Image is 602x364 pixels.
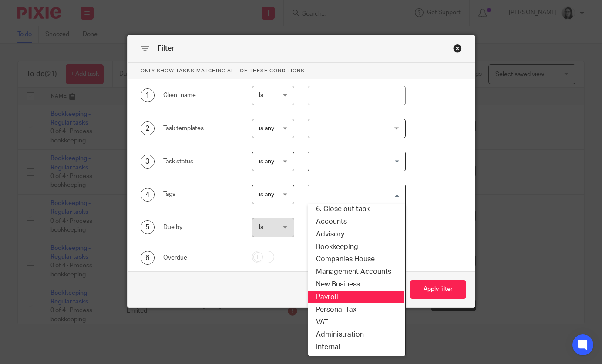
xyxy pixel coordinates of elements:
input: Search for option [309,187,400,202]
li: Accounts [307,216,404,228]
li: Bookkeeping [307,241,404,253]
div: Task templates [163,124,239,133]
div: 5 [141,220,155,234]
li: Management Accounts [307,266,404,278]
span: Is [259,92,263,98]
li: Internal [307,341,404,354]
span: is any [259,125,274,131]
li: Payroll [307,291,404,303]
li: New Business [307,278,404,291]
div: 3 [141,155,155,169]
li: Personal Tax [307,303,404,316]
li: 6. Close out task [307,203,404,216]
div: Due by [163,223,239,232]
div: Task status [163,157,239,166]
span: is any [259,158,274,165]
div: 2 [141,121,155,135]
p: Only show tasks matching all of these conditions [128,63,475,79]
li: Administration [307,328,404,341]
span: Is [259,224,263,230]
div: Client name [163,91,239,100]
button: Apply filter [410,280,466,299]
li: Companies House [307,253,404,266]
li: VAT [307,316,404,329]
li: Advisory [307,228,404,241]
input: Search for option [309,154,400,169]
div: Tags [163,190,239,199]
div: 4 [141,188,155,202]
div: Search for option [308,152,406,171]
div: Search for option [308,185,406,204]
div: 1 [141,88,155,102]
div: Close this dialog window [453,44,462,53]
div: Overdue [163,253,239,262]
div: 6 [141,251,155,265]
span: is any [259,192,274,198]
span: Filter [158,45,174,52]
